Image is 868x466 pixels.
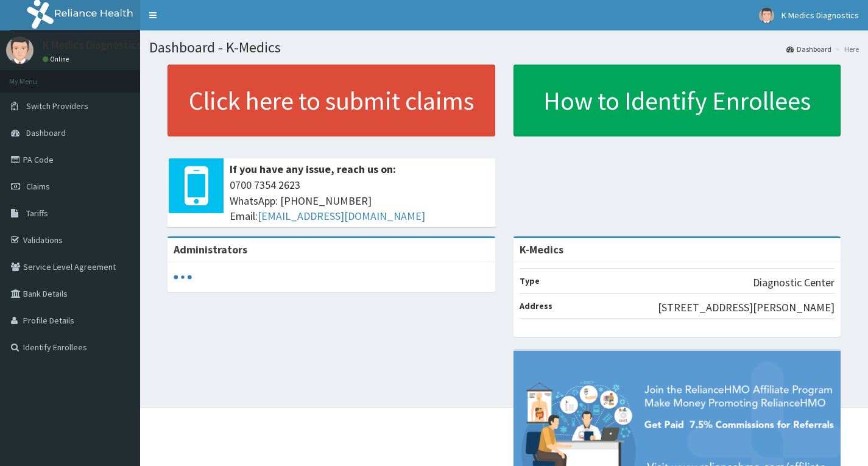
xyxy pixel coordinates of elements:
a: Dashboard [786,44,831,54]
b: If you have any issue, reach us on: [230,162,396,176]
a: Online [43,55,72,63]
img: User Image [759,8,774,23]
a: How to Identify Enrollees [513,65,841,136]
span: K Medics Diagnostics [782,10,859,21]
p: K Medics Diagnostics [43,40,141,51]
img: User Image [6,37,34,64]
b: Type [520,275,540,286]
span: Claims [26,181,50,192]
a: [EMAIL_ADDRESS][DOMAIN_NAME] [258,209,425,223]
li: Here [833,44,859,54]
span: 0700 7354 2623 WhatsApp: [PHONE_NUMBER] Email: [230,177,489,224]
h1: Dashboard - K-Medics [149,40,859,55]
b: Administrators [174,242,247,256]
a: Click here to submit claims [168,65,495,136]
p: [STREET_ADDRESS][PERSON_NAME] [658,300,834,316]
span: Switch Providers [26,101,88,111]
strong: K-Medics [520,242,563,256]
span: Tariffs [26,208,48,219]
span: Dashboard [26,127,66,138]
svg: audio-loading [174,268,192,286]
p: Diagnostic Center [753,275,834,291]
b: Address [520,300,552,311]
